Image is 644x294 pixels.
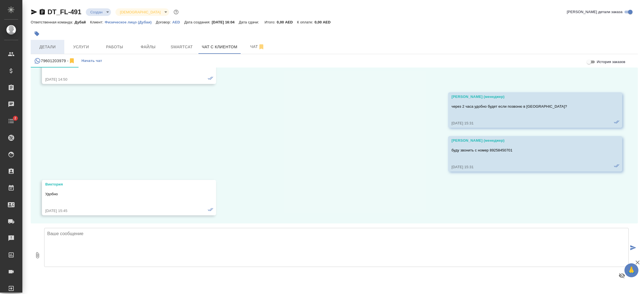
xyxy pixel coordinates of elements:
p: Договор: [156,20,172,24]
button: Создан [89,10,104,15]
button: Доп статусы указывают на важность/срочность заказа [172,8,180,16]
a: DT_FL-491 [48,8,81,16]
a: 2 [1,114,21,128]
div: [DATE] 15:31 [451,121,603,126]
p: К оплате: [297,20,315,24]
span: Smartcat [168,44,195,50]
button: Скопировать ссылку [39,9,46,15]
span: [PERSON_NAME] детали заказа [567,9,622,15]
button: Начать чат [79,54,105,68]
div: Создан [115,8,169,16]
svg: Отписаться [258,44,265,50]
p: через 2 часа удобно будет если позвоню в [GEOGRAPHIC_DATA]? [451,104,603,109]
svg: Отписаться [68,57,75,64]
span: Работы [101,44,128,50]
p: Дата создания: [184,20,212,24]
div: [PERSON_NAME] (менеджер) [451,94,603,100]
div: [DATE] 15:31 [451,164,603,170]
span: 2 [11,115,20,121]
a: Физическое лицо (Дубаи) [105,20,156,24]
p: 0,00 AED [277,20,297,24]
button: Предпросмотр [615,269,629,282]
p: Клиент: [90,20,105,24]
p: Физическое лицо (Дубаи) [105,20,156,24]
span: Детали [34,44,61,50]
p: Дата сдачи: [239,20,260,24]
span: Начать чат [81,58,102,64]
button: 🙏 [624,263,638,277]
p: 0,00 AED [314,20,335,24]
span: Чат с клиентом [202,44,237,50]
div: 79601203979 (Виктория) - (undefined) [34,57,75,64]
p: Дубай [75,20,90,24]
button: [DEMOGRAPHIC_DATA] [118,10,162,15]
p: буду звонить с номер 89258450701 [451,148,603,153]
div: [DATE] 15:45 [45,208,196,214]
div: Виктория [45,182,196,187]
div: [PERSON_NAME] (менеджер) [451,138,603,143]
a: AED [172,20,184,24]
p: Удобно [45,191,196,197]
span: 🙏 [627,264,636,276]
span: История заказов [597,59,625,65]
button: Добавить тэг [31,28,43,40]
p: Ответственная команда: [31,20,75,24]
p: AED [172,20,184,24]
span: Чат [244,43,271,50]
div: simple tabs example [31,54,638,68]
p: Итого: [265,20,277,24]
p: [DATE] 16:04 [212,20,239,24]
span: Услуги [68,44,94,50]
div: Создан [86,8,111,16]
span: Файлы [135,44,162,50]
div: [DATE] 14:50 [45,77,196,82]
button: Скопировать ссылку для ЯМессенджера [31,9,37,15]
